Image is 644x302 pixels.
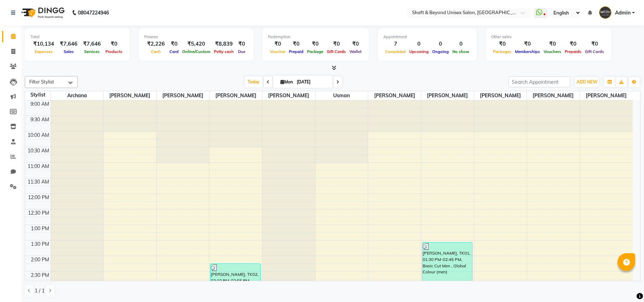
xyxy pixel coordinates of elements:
[315,91,368,100] span: usman
[262,91,315,100] span: [PERSON_NAME]
[430,40,451,48] div: 0
[35,287,45,295] span: 1 / 1
[599,6,611,19] img: Admin
[26,147,51,155] div: 10:30 AM
[527,91,580,100] span: [PERSON_NAME]
[383,49,407,54] span: Completed
[580,91,633,100] span: [PERSON_NAME]
[104,91,156,100] span: [PERSON_NAME]
[29,272,51,279] div: 2:30 PM
[26,163,51,170] div: 11:00 AM
[30,40,57,48] div: ₹10,134
[180,40,212,48] div: ₹5,420
[168,40,180,48] div: ₹0
[268,49,287,54] span: Voucher
[236,49,247,54] span: Due
[268,34,363,40] div: Redemption
[209,91,262,100] span: [PERSON_NAME]
[348,40,363,48] div: ₹0
[268,40,287,48] div: ₹0
[491,49,513,54] span: Packages
[368,91,421,100] span: [PERSON_NAME]
[383,34,471,40] div: Appointment
[325,40,348,48] div: ₹0
[348,49,363,54] span: Wallet
[325,49,348,54] span: Gift Cards
[26,132,51,139] div: 10:00 AM
[57,40,80,48] div: ₹7,646
[29,240,51,248] div: 1:30 PM
[509,76,570,87] input: Search Appointment
[430,49,451,54] span: Ongoing
[383,40,407,48] div: 7
[210,264,260,286] div: [PERSON_NAME], TK02, 02:10 PM-02:55 PM, Root touch up 1-2 inch ([MEDICAL_DATA] free)
[27,194,51,201] div: 12:00 PM
[614,274,637,295] iframe: chat widget
[542,40,563,48] div: ₹0
[407,49,430,54] span: Upcoming
[422,243,472,281] div: [PERSON_NAME], TK01, 01:30 PM-02:45 PM, Basic Cut Men , Global Colour (men)
[180,49,212,54] span: Online/Custom
[295,77,330,87] input: 2025-09-01
[82,49,101,54] span: Services
[576,79,597,85] span: ADD NEW
[29,116,51,123] div: 9:30 AM
[615,9,631,17] span: Admin
[51,91,104,100] span: Archana
[245,76,262,87] span: Today
[583,49,606,54] span: Gift Cards
[18,3,66,23] img: logo
[62,49,76,54] span: Sales
[491,40,513,48] div: ₹0
[29,225,51,232] div: 1:00 PM
[305,40,325,48] div: ₹0
[563,40,583,48] div: ₹0
[168,49,180,54] span: Card
[157,91,209,100] span: [PERSON_NAME]
[407,40,430,48] div: 0
[144,34,248,40] div: Finance
[25,91,51,99] div: Stylist
[104,49,124,54] span: Products
[491,34,606,40] div: Other sales
[421,91,474,100] span: [PERSON_NAME]
[30,34,124,40] div: Total
[104,40,124,48] div: ₹0
[29,100,51,108] div: 9:00 AM
[29,79,54,85] span: Filter Stylist
[513,49,542,54] span: Memberships
[279,79,295,85] span: Mon
[80,40,104,48] div: ₹7,646
[212,49,236,54] span: Petty cash
[513,40,542,48] div: ₹0
[236,40,248,48] div: ₹0
[451,49,471,54] span: No show
[78,3,109,23] b: 08047224946
[212,40,236,48] div: ₹8,839
[287,49,305,54] span: Prepaid
[563,49,583,54] span: Prepaids
[542,49,563,54] span: Vouchers
[33,49,54,54] span: Expenses
[575,77,599,87] button: ADD NEW
[29,256,51,263] div: 2:00 PM
[474,91,527,100] span: [PERSON_NAME]
[144,40,168,48] div: ₹2,226
[149,49,163,54] span: Cash
[287,40,305,48] div: ₹0
[26,178,51,186] div: 11:30 AM
[583,40,606,48] div: ₹0
[27,209,51,217] div: 12:30 PM
[305,49,325,54] span: Package
[451,40,471,48] div: 0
